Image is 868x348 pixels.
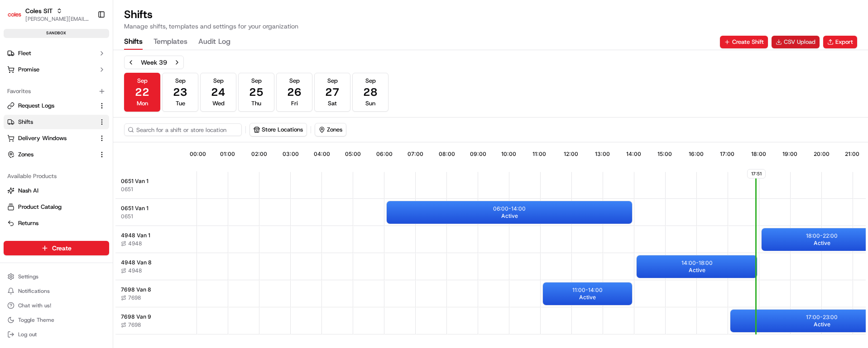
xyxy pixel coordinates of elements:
[4,169,109,183] div: Available Products
[18,187,38,195] span: Nash AI
[154,89,165,100] button: Start new chat
[124,123,242,136] input: Search for a shift or store location
[376,150,393,158] span: 06:00
[276,73,312,112] button: Sep26Fri
[7,203,106,211] a: Product Catalog
[7,134,95,142] a: Delivery Windows
[124,22,298,31] p: Manage shifts, templates and settings for your organization
[128,240,142,247] span: 4948
[213,77,224,85] span: Sep
[7,150,95,159] a: Zones
[289,77,300,85] span: Sep
[7,102,95,110] a: Request Logs
[18,316,54,324] span: Toggle Theme
[845,150,859,158] span: 21:00
[314,73,350,112] button: Sep27Sat
[4,200,109,214] button: Product Catalog
[121,186,133,193] button: 0651
[25,15,90,23] button: [PERSON_NAME][EMAIL_ADDRESS][PERSON_NAME][PERSON_NAME][DOMAIN_NAME]
[121,240,142,247] button: 4948
[4,285,109,297] button: Notifications
[772,36,820,48] button: CSV Upload
[345,150,361,158] span: 05:00
[175,77,186,85] span: Sep
[121,259,152,266] span: 4948 Van 8
[363,85,378,99] span: 28
[124,7,298,22] h1: Shifts
[212,99,225,108] span: Wed
[814,240,830,247] span: Active
[4,183,109,198] button: Nash AI
[18,150,34,159] span: Zones
[806,314,838,321] p: 17:00 - 23:00
[408,150,423,158] span: 07:00
[814,321,830,328] span: Active
[806,232,838,240] p: 18:00 - 22:00
[720,36,768,48] button: Create Shift
[4,4,94,25] button: Coles SITColes SIT[PERSON_NAME][EMAIL_ADDRESS][PERSON_NAME][PERSON_NAME][DOMAIN_NAME]
[365,99,375,108] span: Sun
[365,77,376,85] span: Sep
[90,153,110,160] span: Pylon
[328,99,337,108] span: Sat
[7,219,106,227] a: Returns
[720,150,734,158] span: 17:00
[31,95,115,103] div: We're available if you need us!
[18,203,62,211] span: Product Catalog
[4,99,109,113] button: Request Logs
[747,169,766,179] span: 17:51
[823,36,857,48] button: Export
[782,150,797,158] span: 19:00
[315,123,346,136] button: Zones
[220,150,235,158] span: 01:00
[4,46,109,61] button: Fleet
[121,267,142,274] button: 4948
[814,150,830,158] span: 20:00
[73,127,149,144] a: 💻API Documentation
[24,58,163,68] input: Got a question? Start typing here...
[4,62,109,77] button: Promise
[18,118,33,126] span: Shifts
[238,73,274,112] button: Sep25Thu
[9,132,16,139] div: 📗
[18,331,37,338] span: Log out
[128,294,141,301] span: 7698
[572,287,603,294] p: 11:00 - 14:00
[327,77,338,85] span: Sep
[121,232,150,239] span: 4948 Van 1
[251,99,261,108] span: Thu
[564,150,578,158] span: 12:00
[176,99,185,108] span: Tue
[315,123,346,136] button: Zones
[121,213,133,220] span: 0651
[18,302,51,309] span: Chat with us!
[579,294,596,301] span: Active
[314,150,330,158] span: 04:00
[128,267,142,274] span: 4948
[4,314,109,326] button: Toggle Theme
[25,6,53,15] button: Coles SIT
[190,150,206,158] span: 00:00
[4,115,109,129] button: Shifts
[4,328,109,341] button: Log out
[681,259,713,267] p: 14:00 - 18:00
[501,150,516,158] span: 10:00
[595,150,610,158] span: 13:00
[198,34,230,50] button: Audit Log
[121,178,149,185] span: 0651 Van 1
[4,84,109,99] div: Favorites
[7,187,106,195] a: Nash AI
[135,85,149,99] span: 22
[137,77,148,85] span: Sep
[4,216,109,230] button: Returns
[162,73,198,112] button: Sep23Tue
[626,150,641,158] span: 14:00
[4,299,109,312] button: Chat with us!
[64,153,110,160] a: Powered byPylon
[121,321,141,329] button: 7698
[125,56,137,69] button: Previous week
[52,244,72,253] span: Create
[7,118,95,126] a: Shifts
